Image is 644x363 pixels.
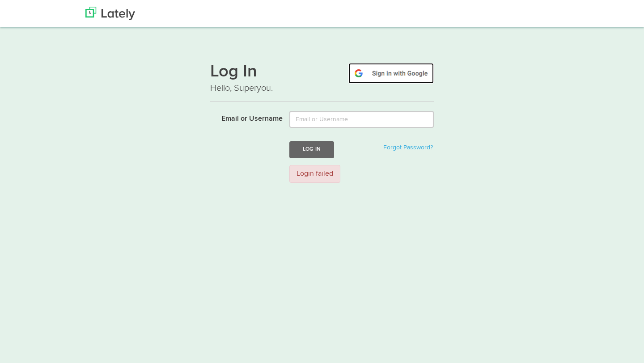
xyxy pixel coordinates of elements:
img: Lately [85,7,135,20]
div: Login failed [289,165,340,183]
h1: Log In [210,63,434,82]
p: Hello, Superyou. [210,82,434,95]
img: google-signin.png [348,63,434,84]
a: Forgot Password? [383,144,433,151]
label: Email or Username [203,111,283,124]
button: Log In [289,141,334,158]
input: Email or Username [289,111,434,128]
